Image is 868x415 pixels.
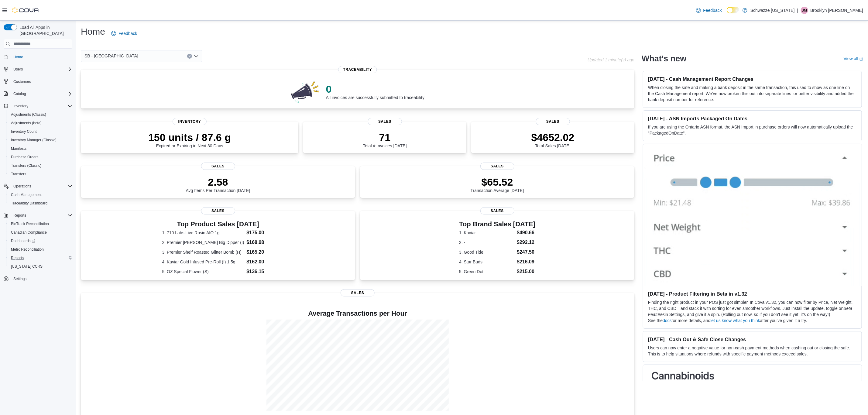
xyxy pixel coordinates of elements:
[1,77,75,86] button: Customers
[6,245,75,254] button: Metrc Reconciliation
[368,118,402,125] span: Sales
[11,247,44,252] span: Metrc Reconciliation
[11,66,72,73] span: Users
[17,24,72,36] span: Load All Apps in [GEOGRAPHIC_DATA]
[6,136,75,144] button: Inventory Manager (Classic)
[247,229,274,236] dd: $175.00
[13,67,23,72] span: Users
[703,7,722,13] span: Feedback
[811,7,863,14] p: Brooklyn [PERSON_NAME]
[9,191,44,198] a: Cash Management
[9,263,72,270] span: Washington CCRS
[9,229,49,236] a: Canadian Compliance
[517,258,535,266] dd: $216.09
[9,153,72,161] span: Purchase Orders
[6,170,75,178] button: Transfers
[459,249,514,255] dt: 3. Good Tide
[1,65,75,74] button: Users
[648,317,857,324] p: See the for more details, and after you’ve given it a try.
[11,146,26,151] span: Manifests
[363,131,407,148] div: Total # Invoices [DATE]
[459,269,514,275] dt: 5. Green Dot
[11,78,72,85] span: Customers
[247,239,274,246] dd: $168.98
[6,110,75,119] button: Adjustments (Classic)
[6,119,75,127] button: Adjustments (beta)
[9,246,46,253] a: Metrc Reconciliation
[531,131,575,143] p: $4652.02
[517,268,535,275] dd: $215.00
[750,7,795,14] p: Schwazze [US_STATE]
[802,7,807,14] span: BM
[9,229,72,236] span: Canadian Compliance
[663,318,672,323] a: docs
[859,57,863,61] svg: External link
[11,90,28,98] button: Catalog
[6,127,75,136] button: Inventory Count
[247,258,274,266] dd: $162.00
[9,119,72,127] span: Adjustments (beta)
[187,54,192,59] button: Clear input
[459,259,514,265] dt: 4. Star Buds
[6,220,75,228] button: BioTrack Reconciliation
[11,183,34,190] button: Operations
[9,162,44,169] a: Transfers (Classic)
[11,275,72,283] span: Settings
[9,136,59,144] a: Inventory Manager (Classic)
[6,144,75,153] button: Manifests
[247,249,274,256] dd: $165.20
[148,131,231,148] div: Expired or Expiring in Next 30 Days
[1,182,75,190] button: Operations
[162,230,244,236] dt: 1. 710 Labs Live Rosin AIO 1g
[9,191,72,198] span: Cash Management
[11,66,25,73] button: Users
[11,53,72,60] span: Home
[6,254,75,262] button: Reports
[84,52,138,60] span: SB - [GEOGRAPHIC_DATA]
[118,30,137,36] span: Feedback
[11,212,72,219] span: Reports
[11,275,29,283] a: Settings
[694,4,724,16] a: Feedback
[797,7,798,14] p: |
[6,199,75,207] button: Traceabilty Dashboard
[290,79,321,104] img: 0
[1,52,75,61] button: Home
[86,310,630,317] h4: Average Transactions per Hour
[9,136,72,144] span: Inventory Manager (Classic)
[11,183,72,190] span: Operations
[13,184,31,189] span: Operations
[1,102,75,110] button: Inventory
[11,172,26,177] span: Transfers
[727,7,739,13] input: Dark Mode
[648,124,857,136] p: If you are using the Ontario ASN format, the ASN Import in purchase orders will now automatically...
[11,221,49,226] span: BioTrack Reconciliation
[642,54,686,63] h2: What's new
[11,264,43,269] span: [US_STATE] CCRS
[711,318,760,323] a: let us know what you think
[11,230,47,235] span: Canadian Compliance
[648,299,857,317] p: Finding the right product in your POS just got simpler. In Cova v1.32, you can now filter by Pric...
[4,50,72,299] nav: Complex example
[11,256,24,260] span: Reports
[11,212,29,219] button: Reports
[517,249,535,256] dd: $247.50
[162,221,274,228] h3: Top Product Sales [DATE]
[326,83,426,100] div: All invoices are successfully submitted to traceability!
[326,83,426,95] p: 0
[459,239,514,245] dt: 2. -
[9,111,72,118] span: Adjustments (Classic)
[6,228,75,237] button: Canadian Compliance
[471,176,524,193] div: Transaction Average [DATE]
[13,213,26,218] span: Reports
[9,263,45,270] a: [US_STATE] CCRS
[480,163,514,170] span: Sales
[459,221,535,228] h3: Top Brand Sales [DATE]
[648,291,857,297] h3: [DATE] - Product Filtering in Beta in v1.32
[13,276,26,281] span: Settings
[338,66,377,73] span: Traceability
[9,145,29,152] a: Manifests
[6,237,75,245] a: Dashboards
[11,138,57,142] span: Inventory Manager (Classic)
